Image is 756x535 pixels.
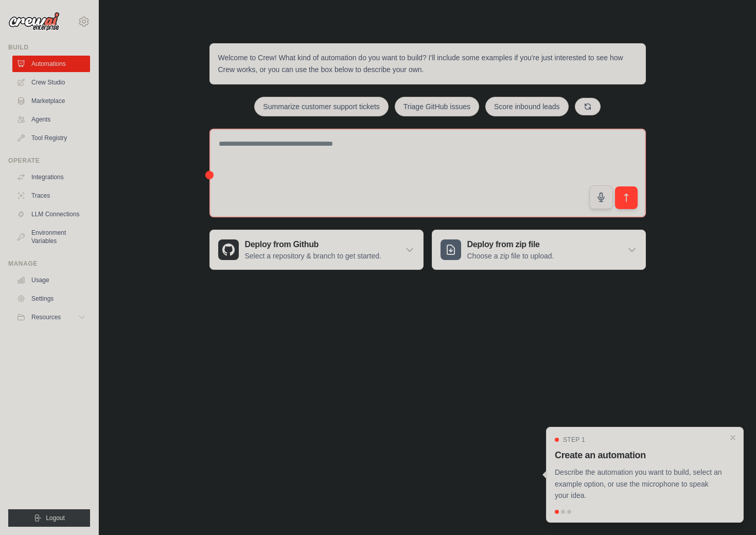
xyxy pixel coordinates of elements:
button: Logout [8,509,90,527]
button: Close walkthrough [729,434,737,442]
button: Score inbound leads [485,97,569,116]
a: Crew Studio [12,74,90,91]
a: Settings [12,290,90,307]
button: Summarize customer support tickets [254,97,388,116]
span: Step 1 [563,436,585,444]
span: Logout [46,514,65,522]
a: Usage [12,272,90,288]
a: Automations [12,56,90,72]
p: Describe the automation you want to build, select an example option, or use the microphone to spe... [555,467,723,502]
h3: Deploy from zip file [467,238,554,251]
div: Operate [8,157,90,165]
button: Triage GitHub issues [395,97,479,116]
h3: Deploy from Github [245,238,381,251]
a: LLM Connections [12,206,90,222]
h3: Create an automation [555,448,723,462]
p: Welcome to Crew! What kind of automation do you want to build? I'll include some examples if you'... [218,52,637,76]
a: Tool Registry [12,130,90,146]
a: Traces [12,187,90,204]
a: Environment Variables [12,225,90,249]
a: Agents [12,111,90,128]
a: Marketplace [12,93,90,109]
a: Integrations [12,169,90,185]
div: Manage [8,260,90,268]
p: Choose a zip file to upload. [467,251,554,261]
p: Select a repository & branch to get started. [245,251,381,261]
span: Resources [31,313,61,321]
button: Resources [12,309,90,325]
div: Build [8,43,90,51]
img: Logo [8,12,60,31]
iframe: Chat Widget [705,486,756,535]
